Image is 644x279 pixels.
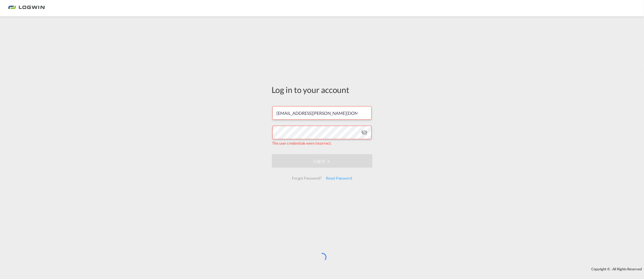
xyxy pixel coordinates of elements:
[8,2,45,14] img: 2761ae10d95411efa20a1f5e0282d2d7.png
[361,129,368,136] md-icon: icon-eye-off
[272,106,372,120] input: Enter email/phone number
[324,173,354,183] div: Reset Password
[272,84,372,95] div: Log in to your account
[272,154,372,168] button: LOGIN
[290,173,324,183] div: Forgot Password?
[272,141,332,145] span: The user credentials were incorrect.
